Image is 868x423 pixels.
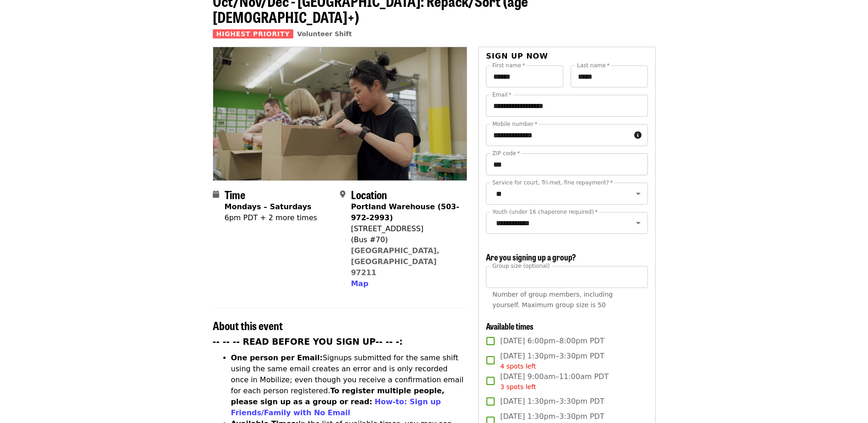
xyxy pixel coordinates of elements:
strong: One person per Email: [231,353,323,362]
div: 6pm PDT + 2 more times [225,212,318,223]
div: (Bus #70) [351,234,460,245]
button: Map [351,278,368,289]
label: Service for court, Tri-met, fine repayment? [492,180,613,185]
input: Last name [571,65,648,87]
label: ZIP code [492,151,520,156]
button: Open [632,217,645,229]
span: Sign up now [486,52,548,60]
span: [DATE] 6:00pm–8:00pm PDT [500,336,604,347]
span: [DATE] 9:00am–11:00am PDT [500,371,609,392]
img: Oct/Nov/Dec - Portland: Repack/Sort (age 8+) organized by Oregon Food Bank [213,47,467,180]
label: First name [492,63,525,68]
i: map-marker-alt icon [340,190,345,199]
a: Volunteer Shift [297,30,352,38]
label: Email [492,92,512,98]
span: Location [351,186,387,202]
input: Mobile number [486,124,630,146]
input: Email [486,95,647,117]
span: Number of group members, including yourself. Maximum group size is 50 [492,291,613,309]
span: 3 spots left [500,383,536,390]
span: [DATE] 1:30pm–3:30pm PDT [500,396,604,407]
button: Open [632,187,645,200]
a: How-to: Sign up Friends/Family with No Email [231,397,441,417]
strong: Portland Warehouse (503-972-2993) [351,202,459,222]
span: [DATE] 1:30pm–3:30pm PDT [500,351,604,371]
label: Youth (under 16 chaperone required) [492,209,598,215]
li: Signups submitted for the same shift using the same email creates an error and is only recorded o... [231,352,468,418]
i: circle-info icon [634,131,642,140]
span: About this event [213,317,283,333]
i: calendar icon [213,190,219,199]
span: Map [351,279,368,288]
strong: -- -- -- READ BEFORE YOU SIGN UP-- -- -: [213,337,403,347]
span: 4 spots left [500,363,536,370]
a: [GEOGRAPHIC_DATA], [GEOGRAPHIC_DATA] 97211 [351,246,440,277]
input: First name [486,65,563,87]
div: [STREET_ADDRESS] [351,223,460,234]
span: Available times [486,320,534,332]
strong: Mondays – Saturdays [225,202,312,211]
input: [object Object] [486,266,647,288]
span: Group size (optional) [492,262,550,269]
strong: To register multiple people, please sign up as a group or read: [231,386,445,406]
input: ZIP code [486,153,647,175]
label: Last name [577,63,609,68]
label: Mobile number [492,121,537,127]
span: Time [225,186,245,202]
span: Highest Priority [213,29,294,38]
span: Are you signing up a group? [486,251,576,263]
